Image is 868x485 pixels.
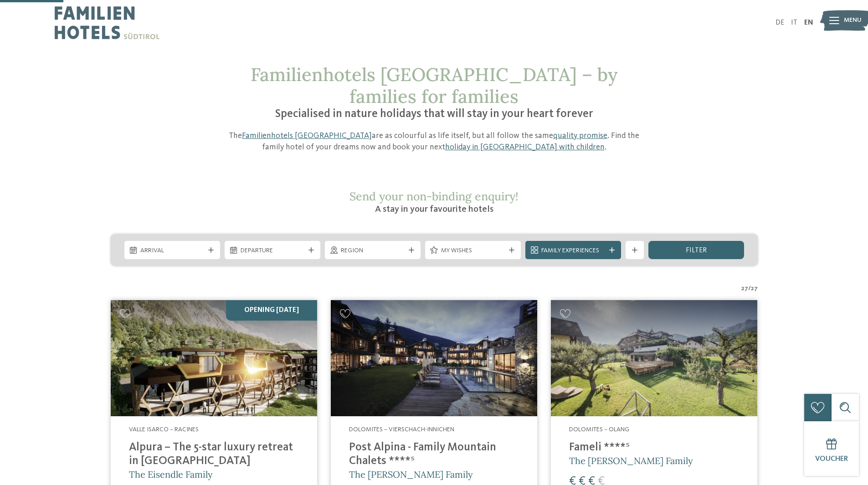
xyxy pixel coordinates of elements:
[815,455,848,463] span: Voucher
[349,469,473,480] span: The [PERSON_NAME] Family
[349,189,519,204] span: Send your non-binding enquiry!
[251,63,617,108] span: Familienhotels [GEOGRAPHIC_DATA] – by families for families
[341,246,405,255] span: Region
[349,426,454,433] span: Dolomites – Vierschach-Innichen
[569,455,693,466] span: The [PERSON_NAME] Family
[218,130,651,153] p: The are as colourful as life itself, but all follow the same . Find the family hotel of your drea...
[441,246,505,255] span: My wishes
[445,143,605,151] a: holiday in [GEOGRAPHIC_DATA] with children
[242,132,372,140] a: Familienhotels [GEOGRAPHIC_DATA]
[741,284,748,293] span: 27
[241,246,304,255] span: Departure
[748,284,751,293] span: /
[129,426,199,433] span: Valle Isarco – Racines
[751,284,758,293] span: 27
[129,441,299,468] h4: Alpura – The 5-star luxury retreat in [GEOGRAPHIC_DATA]
[331,300,537,416] img: Post Alpina - Family Mountain Chalets ****ˢ
[804,19,813,26] a: EN
[686,247,707,254] span: filter
[553,132,607,140] a: quality promise
[551,300,757,416] img: Looking for family hotels? Find the best ones here!
[111,300,317,416] img: Looking for family hotels? Find the best ones here!
[776,19,784,26] a: DE
[375,205,493,214] span: A stay in your favourite hotels
[349,441,519,468] h4: Post Alpina - Family Mountain Chalets ****ˢ
[541,246,605,255] span: Family Experiences
[140,246,204,255] span: Arrival
[791,19,797,26] a: IT
[275,108,593,120] span: Specialised in nature holidays that will stay in your heart forever
[844,16,862,25] span: Menu
[804,421,859,476] a: Voucher
[569,426,629,433] span: Dolomites – Olang
[129,469,213,480] span: The Eisendle Family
